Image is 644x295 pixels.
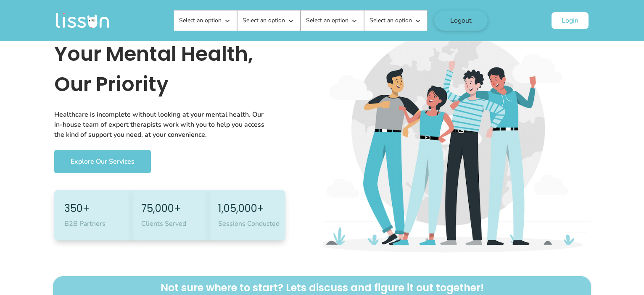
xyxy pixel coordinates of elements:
[141,202,206,215] h4: 75,000+
[218,202,283,215] h4: 1,05,000+
[54,99,273,150] p: Healthcare is incomplete without looking at your mental health. Our in-house team of expert thera...
[64,202,129,215] h4: 350+
[243,16,285,25] p: Select an option
[434,10,488,31] button: Logout
[306,16,348,25] p: Select an option
[55,13,109,28] img: Lissun
[54,39,285,99] h1: Your Mental Health, Our Priority
[370,16,412,25] p: Select an option
[64,219,129,229] p: B2B Partners
[179,16,222,25] p: Select an option
[552,12,589,29] button: Login
[323,7,591,253] img: image
[141,219,206,229] p: Clients Served
[218,219,283,229] p: Sessions Conducted
[54,150,151,173] a: Explore Our Services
